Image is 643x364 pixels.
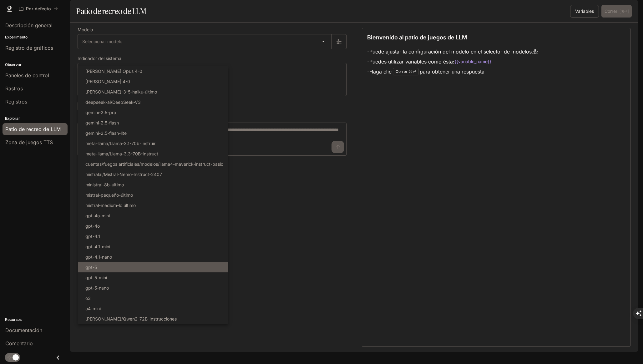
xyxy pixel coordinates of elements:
font: gemini-2.5-pro [85,110,116,115]
font: [PERSON_NAME]-3-5-haiku-último [85,89,157,94]
font: o4-mini [85,306,101,311]
font: meta-llama/Llama-3.3-70B-Instruct [85,151,158,156]
font: [PERSON_NAME] Opus 4-0 [85,68,142,74]
font: gemini-2.5-flash-lite [85,130,127,136]
font: ministral-8b-último [85,182,124,187]
font: o3 [85,296,91,301]
font: [PERSON_NAME] 4-0 [85,79,130,84]
font: gpt-5-nano [85,285,109,291]
font: meta-llama/Llama-3.1-70b-Instruir [85,141,155,146]
font: gpt-4.1 [85,234,100,239]
font: gemini-2.5-flash [85,120,119,125]
font: gpt-5 [85,265,97,270]
font: mistral-medium-lo último [85,203,136,208]
font: gpt-5-mini [85,275,107,280]
font: mistral-pequeño-último [85,192,133,198]
font: mistralai/Mistral-Nemo-Instruct-2407 [85,172,162,177]
font: gpt-4o-mini [85,213,110,218]
font: gpt-4.1-mini [85,244,110,249]
font: deepseek-ai/DeepSeek-V3 [85,99,141,105]
font: gpt-4o [85,223,100,229]
font: gpt-4.1-nano [85,254,112,260]
font: [PERSON_NAME]/Qwen2-72B-Instrucciones [85,316,177,321]
font: cuentas/fuegos artificiales/modelos/llama4-maverick-instruct-basic [85,161,223,167]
